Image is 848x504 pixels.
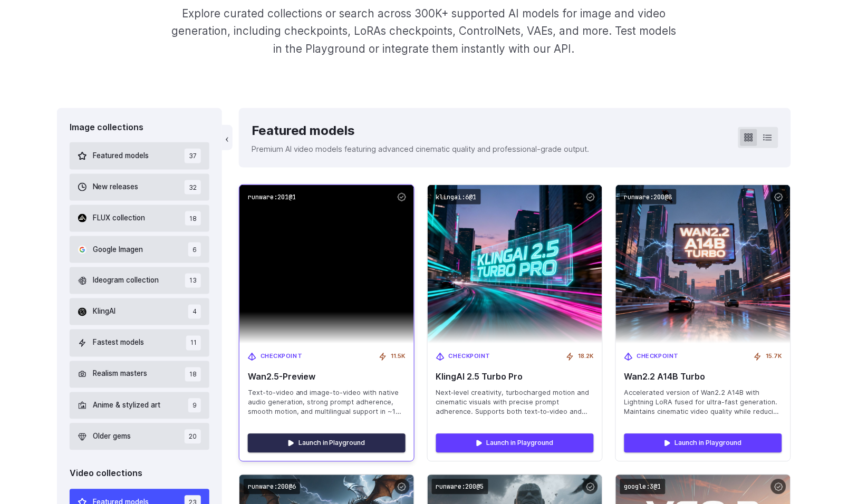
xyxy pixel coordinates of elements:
div: Video collections [70,467,209,481]
button: Fastest models 11 [70,329,209,356]
code: klingai:6@1 [432,189,481,205]
button: FLUX collection 18 [70,205,209,232]
span: Text-to-video and image-to-video with native audio generation, strong prompt adherence, smooth mo... [248,389,406,417]
span: 11 [186,336,201,350]
button: Anime & stylized art 9 [70,392,209,419]
span: 32 [185,180,201,195]
button: ‹ [222,125,233,150]
span: Checkpoint [637,352,679,362]
span: 11.5K [391,352,406,362]
span: New releases [93,181,138,193]
code: runware:200@5 [432,479,488,495]
span: Featured models [93,150,149,162]
span: KlingAI [93,306,115,318]
span: Google Imagen [93,244,143,256]
span: 6 [188,243,201,257]
button: Ideogram collection 13 [70,267,209,294]
span: 18 [185,211,201,226]
span: Fastest models [93,337,144,349]
span: 15.7K [766,352,782,362]
span: 20 [185,430,201,444]
img: KlingAI 2.5 Turbo Pro [428,185,602,344]
img: Wan2.2 A14B Turbo [616,185,791,344]
a: Launch in Playground [436,434,594,453]
p: Premium AI video models featuring advanced cinematic quality and professional-grade output. [252,143,590,155]
span: Checkpoint [449,352,491,362]
span: Ideogram collection [93,275,159,287]
code: runware:200@6 [244,479,300,495]
span: KlingAI 2.5 Turbo Pro [436,372,594,382]
span: 18 [185,367,201,382]
span: Next‑level creativity, turbocharged motion and cinematic visuals with precise prompt adherence. S... [436,389,594,417]
span: 18.2K [579,352,594,362]
code: runware:200@8 [620,189,677,205]
button: Google Imagen 6 [70,236,209,263]
button: KlingAI 4 [70,298,209,325]
div: Featured models [252,121,590,141]
span: 37 [185,149,201,163]
code: google:3@1 [620,479,666,495]
button: New releases 32 [70,174,209,201]
span: Older gems [93,431,131,443]
span: Checkpoint [261,352,303,362]
span: FLUX collection [93,212,145,224]
a: Launch in Playground [624,434,782,453]
span: Anime & stylized art [93,400,160,412]
button: Featured models 37 [70,142,209,169]
p: Explore curated collections or search across 300K+ supported AI models for image and video genera... [167,5,681,57]
a: Launch in Playground [248,434,406,453]
span: 13 [185,274,201,288]
span: Accelerated version of Wan2.2 A14B with Lightning LoRA fused for ultra-fast generation. Maintains... [624,389,782,417]
span: 9 [188,399,201,413]
span: 4 [188,305,201,319]
span: Wan2.2 A14B Turbo [624,372,782,382]
code: runware:201@1 [244,189,300,205]
button: Older gems 20 [70,423,209,450]
div: Image collections [70,121,209,134]
span: Wan2.5-Preview [248,372,406,382]
span: Realism masters [93,369,147,380]
button: Realism masters 18 [70,361,209,388]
